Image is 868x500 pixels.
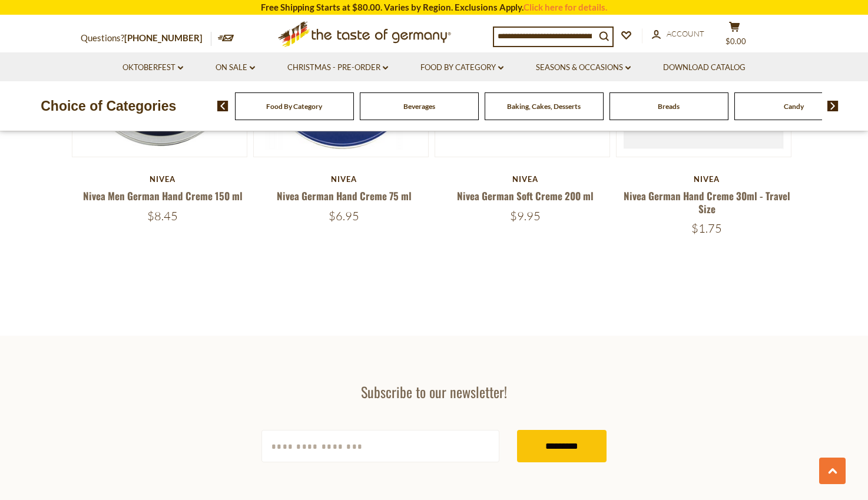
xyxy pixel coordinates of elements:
[329,208,359,223] span: $6.95
[147,208,178,223] span: $8.45
[72,174,253,184] div: Nivea
[536,61,631,74] a: Seasons & Occasions
[287,61,388,74] a: Christmas - PRE-ORDER
[266,102,322,111] a: Food By Category
[217,101,228,111] img: previous arrow
[83,188,243,203] a: Nivea Men German Hand Creme 150 ml
[667,29,704,38] span: Account
[403,102,435,111] a: Beverages
[784,102,804,111] a: Candy
[216,61,255,74] a: On Sale
[253,174,435,184] div: Nivea
[435,174,616,184] div: Nivea
[510,208,541,223] span: $9.95
[616,174,797,184] div: Nivea
[624,188,790,216] a: Nivea German Hand Creme 30ml - Travel Size
[81,31,211,46] p: Questions?
[663,61,746,74] a: Download Catalog
[122,61,183,74] a: Oktoberfest
[277,188,412,203] a: Nivea German Hand Creme 75 ml
[457,188,594,203] a: Nivea German Soft Creme 200 ml
[124,32,203,43] a: [PHONE_NUMBER]
[261,383,607,400] h3: Subscribe to our newsletter!
[507,102,581,111] a: Baking, Cakes, Desserts
[827,101,839,111] img: next arrow
[717,21,752,51] button: $0.00
[524,2,607,12] a: Click here for details.
[725,37,746,46] span: $0.00
[691,221,722,236] span: $1.75
[652,28,704,41] a: Account
[420,61,503,74] a: Food By Category
[658,102,680,111] a: Breads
